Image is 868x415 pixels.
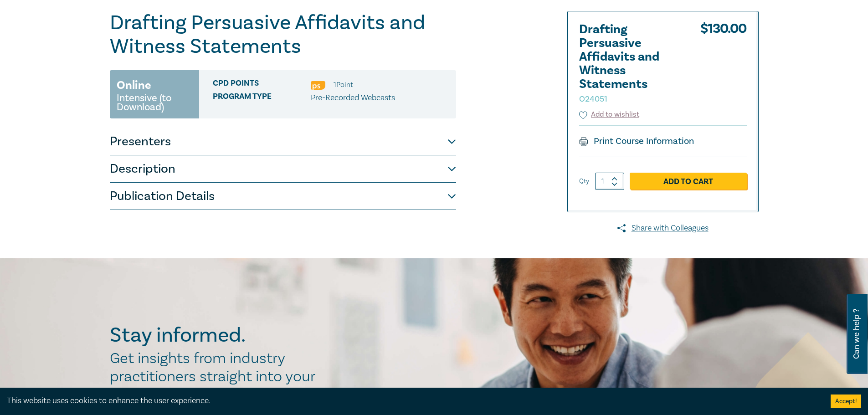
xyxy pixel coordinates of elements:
button: Description [110,155,456,183]
h2: Drafting Persuasive Affidavits and Witness Statements [579,23,679,105]
button: Accept cookies [831,395,861,408]
span: CPD Points [213,79,311,91]
h3: Online [117,77,151,93]
small: O24051 [579,94,607,104]
h2: Stay informed. [110,323,325,347]
img: Professional Skills [311,81,325,90]
div: $ 130.00 [700,23,747,109]
li: 1 Point [334,79,353,91]
p: Pre-Recorded Webcasts [311,92,395,104]
span: Can we help ? [852,299,861,369]
input: 1 [595,173,624,190]
label: Qty [579,176,589,186]
a: Share with Colleagues [567,222,759,234]
small: Intensive (to Download) [117,93,192,112]
span: Program type [213,92,311,104]
div: This website uses cookies to enhance the user experience. [7,395,817,407]
a: Print Course Information [579,135,694,147]
button: Presenters [110,128,456,155]
a: Add to Cart [630,173,747,190]
button: Publication Details [110,183,456,210]
button: Add to wishlist [579,109,640,120]
h1: Drafting Persuasive Affidavits and Witness Statements [110,11,456,58]
h2: Get insights from industry practitioners straight into your inbox. [110,349,325,404]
